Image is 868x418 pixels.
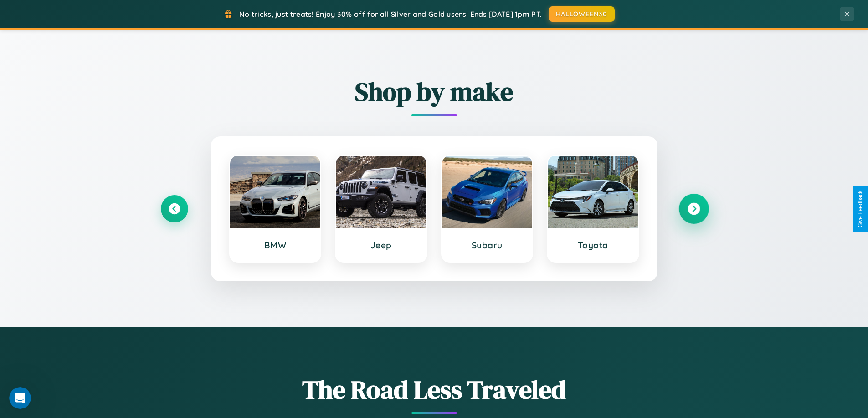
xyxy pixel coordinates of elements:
div: Give Feedback [857,191,863,227]
button: HALLOWEEN30 [549,6,615,22]
h3: Toyota [557,240,629,251]
iframe: Intercom live chat [9,387,31,409]
h3: Subaru [451,240,524,251]
h2: Shop by make [161,74,708,109]
h3: BMW [239,240,312,251]
span: No tricks, just treats! Enjoy 30% off for all Silver and Gold users! Ends [DATE] 1pm PT. [239,10,542,19]
h3: Jeep [345,240,417,251]
h1: The Road Less Traveled [161,372,708,407]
